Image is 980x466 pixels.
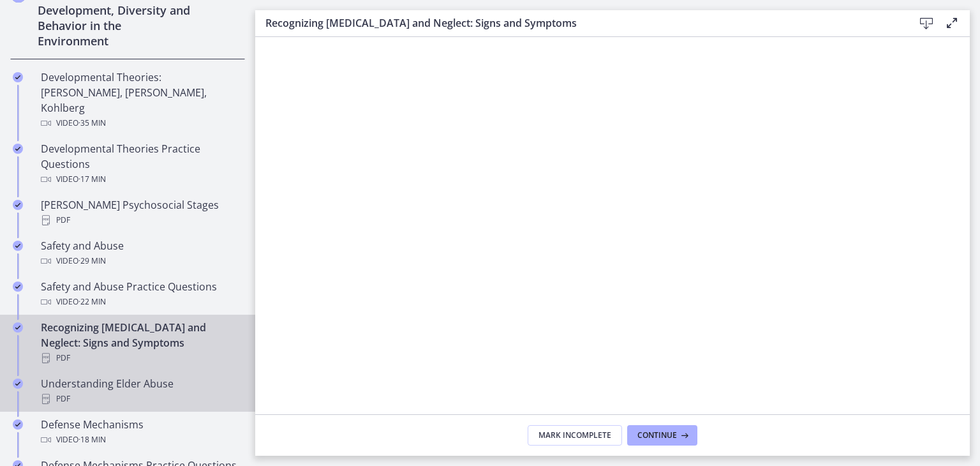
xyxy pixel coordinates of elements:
[41,116,240,131] div: Video
[41,294,240,310] div: Video
[13,379,23,389] i: Completed
[78,432,106,447] span: · 18 min
[265,15,893,31] h3: Recognizing [MEDICAL_DATA] and Neglect: Signs and Symptoms
[41,376,240,407] div: Understanding Elder Abuse
[78,172,106,187] span: · 17 min
[637,430,677,440] span: Continue
[41,432,240,447] div: Video
[13,200,23,210] i: Completed
[13,144,23,154] i: Completed
[13,282,23,292] i: Completed
[41,172,240,187] div: Video
[78,294,106,310] span: · 22 min
[41,320,240,366] div: Recognizing [MEDICAL_DATA] and Neglect: Signs and Symptoms
[538,430,611,440] span: Mark Incomplete
[528,425,622,446] button: Mark Incomplete
[41,197,240,228] div: [PERSON_NAME] Psychosocial Stages
[78,253,106,269] span: · 29 min
[41,141,240,187] div: Developmental Theories Practice Questions
[41,417,240,447] div: Defense Mechanisms
[78,116,106,131] span: · 35 min
[627,425,697,446] button: Continue
[13,419,23,430] i: Completed
[41,238,240,269] div: Safety and Abuse
[41,391,240,407] div: PDF
[13,241,23,251] i: Completed
[41,279,240,310] div: Safety and Abuse Practice Questions
[13,322,23,333] i: Completed
[41,350,240,366] div: PDF
[41,70,240,131] div: Developmental Theories: [PERSON_NAME], [PERSON_NAME], Kohlberg
[41,253,240,269] div: Video
[41,213,240,228] div: PDF
[13,72,23,82] i: Completed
